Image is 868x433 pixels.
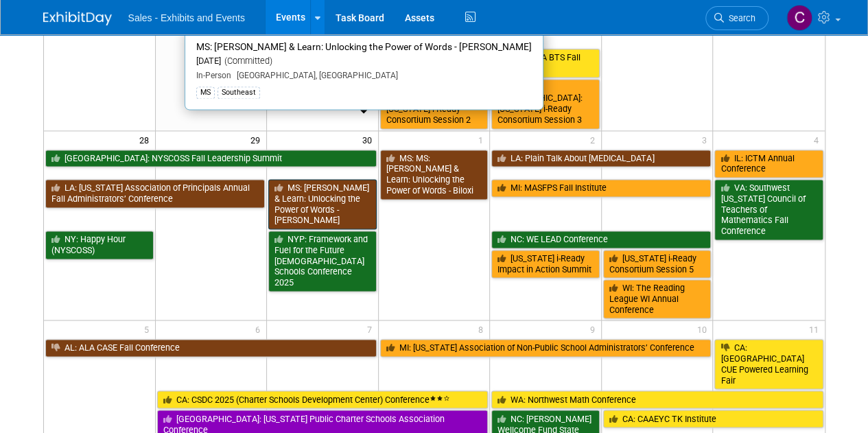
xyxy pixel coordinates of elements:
[700,131,712,148] span: 3
[491,79,600,129] a: [GEOGRAPHIC_DATA]: [US_STATE] i-Ready Consortium Session 3
[221,56,272,66] span: (Committed)
[491,179,711,197] a: MI: MASFPS Fall Institute
[477,320,489,338] span: 8
[380,150,489,200] a: MS: MS: [PERSON_NAME] & Learn: Unlocking the Power of Words - Biloxi
[812,131,825,148] span: 4
[589,320,601,338] span: 9
[128,12,245,23] span: Sales - Exhibits and Events
[366,320,378,338] span: 7
[491,390,823,408] a: WA: Northwest Math Conference
[589,131,601,148] span: 2
[45,339,377,357] a: AL: ALA CASE Fall Conference
[196,71,231,80] span: In-Person
[157,390,489,408] a: CA: CSDC 2025 (Charter Schools Development Center) Conference
[43,12,112,25] img: ExhibitDay
[138,131,155,148] span: 28
[491,49,600,77] a: CA: AALA BTS Fall Reception
[249,131,266,148] span: 29
[268,231,377,292] a: NYP: Framework and Fuel for the Future [DEMOGRAPHIC_DATA] Schools Conference 2025
[491,231,711,248] a: NC: WE LEAD Conference
[491,150,711,167] a: LA: Plain Talk About [MEDICAL_DATA]
[695,320,712,338] span: 10
[268,179,377,229] a: MS: [PERSON_NAME] & Learn: Unlocking the Power of Words - [PERSON_NAME]
[603,250,712,278] a: [US_STATE] i-Ready Consortium Session 5
[45,231,154,259] a: NY: Happy Hour (NYSCOSS)
[808,320,825,338] span: 11
[45,179,266,207] a: LA: [US_STATE] Association of Principals Annual Fall Administrators’ Conference
[714,179,823,240] a: VA: Southwest [US_STATE] Council of Teachers of Mathematics Fall Conference
[143,320,155,338] span: 5
[196,56,532,67] div: [DATE]
[491,250,600,278] a: [US_STATE] i-Ready Impact in Action Summit
[380,339,712,357] a: MI: [US_STATE] Association of Non-Public School Administrators’ Conference
[196,41,532,52] span: MS: [PERSON_NAME] & Learn: Unlocking the Power of Words - [PERSON_NAME]
[603,410,823,428] a: CA: CAAEYC TK Institute
[361,131,378,148] span: 30
[786,5,812,31] img: Christine Lurz
[45,150,377,167] a: [GEOGRAPHIC_DATA]: NYSCOSS Fall Leadership Summit
[603,279,712,318] a: WI: The Reading League WI Annual Conference
[714,150,823,178] a: IL: ICTM Annual Conference
[218,86,260,99] div: Southeast
[254,320,266,338] span: 6
[477,131,489,148] span: 1
[231,71,398,80] span: [GEOGRAPHIC_DATA], [GEOGRAPHIC_DATA]
[714,339,823,389] a: CA: [GEOGRAPHIC_DATA] CUE Powered Learning Fair
[196,86,215,99] div: MS
[724,13,755,23] span: Search
[705,6,769,30] a: Search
